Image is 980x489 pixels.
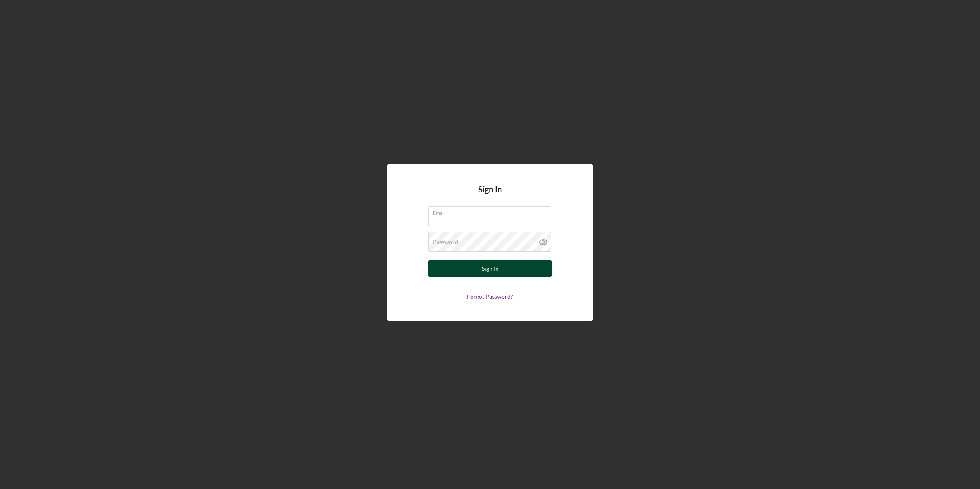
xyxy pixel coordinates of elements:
[433,207,551,216] label: Email
[433,239,458,245] label: Password
[478,185,502,206] h4: Sign In
[428,260,552,277] button: Sign In
[482,260,499,277] div: Sign In
[467,293,513,300] a: Forgot Password?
